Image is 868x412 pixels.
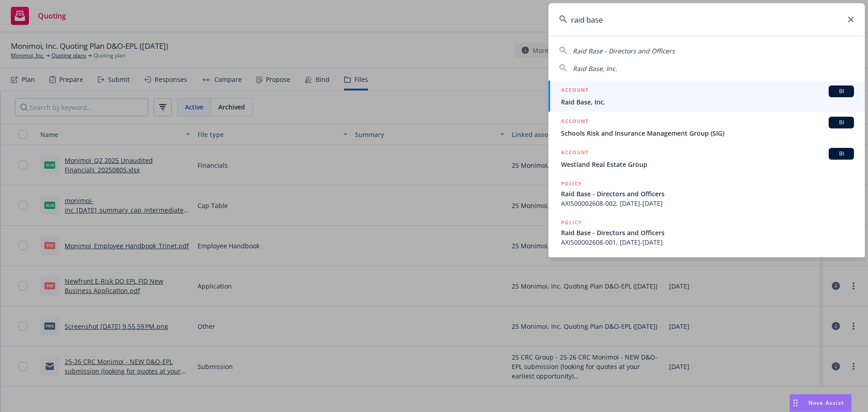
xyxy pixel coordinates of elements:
[561,189,854,199] span: Raid Base - Directors and Officers
[548,213,865,252] a: POLICYRaid Base - Directors and OfficersAXIS00002608-001, [DATE]-[DATE]
[548,174,865,213] a: POLICYRaid Base - Directors and OfficersAXIS00002608-002, [DATE]-[DATE]
[548,3,865,36] input: Search...
[561,218,582,227] h5: POLICY
[561,97,854,107] span: Raid Base, Inc.
[808,399,844,407] span: Nova Assist
[548,112,865,143] a: ACCOUNTBISchools Risk and Insurance Management Group (SIG)
[561,179,582,188] h5: POLICY
[561,237,854,247] span: AXIS00002608-001, [DATE]-[DATE]
[561,228,854,237] span: Raid Base - Directors and Officers
[561,85,589,96] h5: ACCOUNT
[832,150,850,158] span: BI
[832,118,850,127] span: BI
[561,160,854,169] span: Westland Real Estate Group
[573,47,675,55] span: Raid Base - Directors and Officers
[790,394,801,412] div: Drag to move
[789,394,852,412] button: Nova Assist
[548,81,865,112] a: ACCOUNTBIRaid Base, Inc.
[548,143,865,174] a: ACCOUNTBIWestland Real Estate Group
[561,199,854,208] span: AXIS00002608-002, [DATE]-[DATE]
[573,64,617,73] span: Raid Base, Inc.
[561,128,854,138] span: Schools Risk and Insurance Management Group (SIG)
[832,87,850,95] span: BI
[561,148,589,159] h5: ACCOUNT
[561,117,589,128] h5: ACCOUNT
